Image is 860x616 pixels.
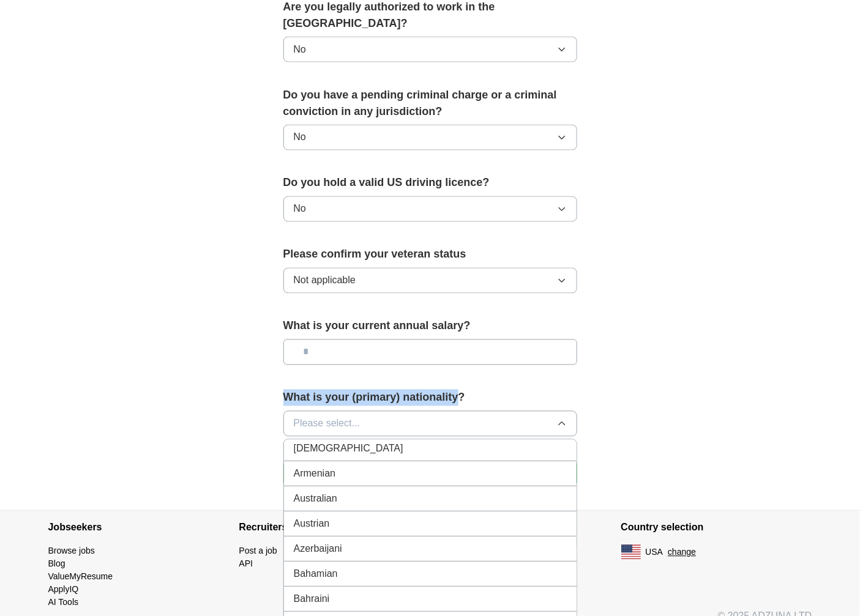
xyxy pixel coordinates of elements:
span: No [294,130,306,145]
label: What is your current annual salary? [283,318,577,335]
label: What is your (primary) nationality? [283,390,577,406]
a: Browse jobs [48,546,95,556]
a: AI Tools [48,598,79,607]
button: No [283,125,577,150]
button: change [668,546,696,559]
span: Azerbaijani [294,542,342,557]
button: Not applicable [283,268,577,294]
span: Australian [294,492,337,507]
span: Bahraini [294,592,330,607]
img: US flag [621,545,641,560]
a: Blog [48,559,65,569]
a: API [239,559,253,569]
span: No [294,202,306,217]
span: Not applicable [294,273,356,288]
button: Please select... [283,411,577,437]
a: ValueMyResume [48,572,113,582]
button: No [283,37,577,62]
span: Austrian [294,517,330,532]
label: Please confirm your veteran status [283,247,577,263]
label: Do you hold a valid US driving licence? [283,175,577,191]
label: Do you have a pending criminal charge or a criminal conviction in any jurisdiction? [283,87,577,120]
span: Please select... [294,417,361,431]
span: Bahamian [294,567,338,582]
h4: Country selection [621,511,812,545]
a: Post a job [239,546,277,556]
span: Armenian [294,467,335,481]
span: No [294,42,306,57]
button: No [283,196,577,222]
span: USA [646,546,664,559]
span: [DEMOGRAPHIC_DATA] [294,442,403,456]
a: ApplyIQ [48,585,79,595]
